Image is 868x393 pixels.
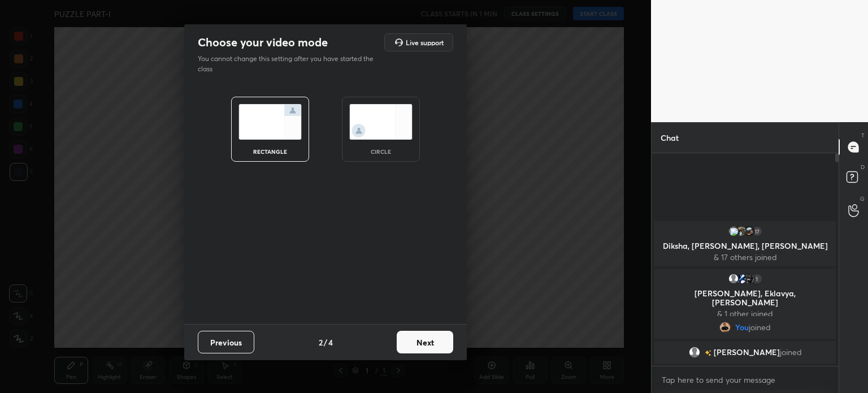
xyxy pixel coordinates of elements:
[661,289,829,307] p: [PERSON_NAME], Eklavya, [PERSON_NAME]
[861,163,865,171] p: D
[661,309,829,318] p: & 1 other joined
[861,131,865,140] p: T
[736,273,747,284] img: 116f3bf065c245759c0abfcae42f5899.jpg
[705,350,711,356] img: no-rating-badge.077c3623.svg
[749,323,771,332] span: joined
[238,104,302,140] img: normalScreenIcon.ae25ed63.svg
[719,322,731,333] img: 4b40390f03df4bc2a901db19e4fe98f0.jpg
[860,195,865,203] p: G
[735,323,749,332] span: You
[324,336,327,348] h4: /
[349,104,413,140] img: circleScreenIcon.acc0effb.svg
[744,273,755,284] img: 2f27451994174eb19d1a6f128e047307.jpg
[328,336,333,348] h4: 4
[319,336,323,348] h4: 2
[752,226,763,237] div: 17
[689,347,700,358] img: default.png
[736,226,747,237] img: 571558ba4c004cae99cdf7dc115e460e.jpg
[780,348,802,357] span: joined
[661,241,829,251] p: Diksha, [PERSON_NAME], [PERSON_NAME]
[661,253,829,262] p: & 17 others joined
[198,54,381,74] p: You cannot change this setting after you have started the class
[714,348,780,357] span: [PERSON_NAME]
[358,149,403,154] div: circle
[248,149,293,154] div: rectangle
[728,273,739,284] img: default.png
[406,39,444,46] h5: Live support
[198,35,328,50] h2: Choose your video mode
[652,219,839,366] div: grid
[752,273,763,284] div: 1
[652,123,688,153] p: Chat
[198,331,254,353] button: Previous
[728,226,739,237] img: 3
[744,226,755,237] img: d498fe88672c4db2aabf94ba7e849293.jpg
[397,331,453,353] button: Next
